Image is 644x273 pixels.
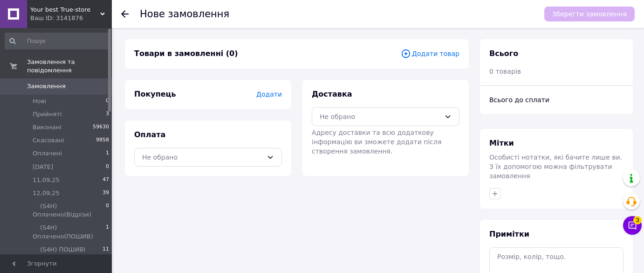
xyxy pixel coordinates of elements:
[33,189,60,197] span: 12,09,25
[106,97,109,105] span: 0
[140,9,229,19] div: Нове замовлення
[27,82,66,91] span: Замовлення
[121,9,129,19] div: Повернутися назад
[106,202,109,219] span: 0
[106,163,109,171] span: 0
[103,176,109,184] span: 47
[33,245,85,254] span: ▪️(S4H) ПОШИВІ
[633,215,642,223] span: 3
[106,110,109,119] span: 3
[103,189,109,197] span: 39
[106,149,109,158] span: 1
[312,90,352,98] span: Доставка
[134,49,238,58] span: Товари в замовленні (0)
[134,90,176,98] span: Покупець
[96,136,109,145] span: 9858
[33,224,106,240] span: ▪️(S4H) Оплачено(ПОШИВ)
[134,130,165,139] span: Оплата
[142,152,263,162] div: Не обрано
[33,123,62,132] span: Виконані
[401,49,459,59] span: Додати товар
[33,176,60,184] span: 11,09,25
[623,216,642,235] button: Чат з покупцем3
[33,163,53,171] span: [DATE]
[5,33,110,49] input: Пошук
[489,230,529,238] span: Примітки
[256,91,282,98] span: Додати
[33,202,106,219] span: ▪️(S4H) Оплачено(Відрізи)
[30,6,100,14] span: Your best True-store
[93,123,109,132] span: 59630
[489,139,514,147] span: Мітки
[33,97,46,105] span: Нові
[489,49,518,58] span: Всього
[320,112,440,122] div: Не обрано
[27,58,112,75] span: Замовлення та повідомлення
[489,154,622,180] span: Особисті нотатки, які бачите лише ви. З їх допомогою можна фільтрувати замовлення
[33,110,62,119] span: Прийняті
[489,95,623,105] div: Всього до сплати
[103,245,109,254] span: 11
[33,136,64,145] span: Скасовані
[106,224,109,240] span: 1
[33,149,62,158] span: Оплачені
[312,129,441,155] span: Адресу доставки та всю додаткову інформацію ви зможете додати після створення замовлення.
[489,68,521,75] span: 0 товарів
[30,14,112,22] div: Ваш ID: 3141876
